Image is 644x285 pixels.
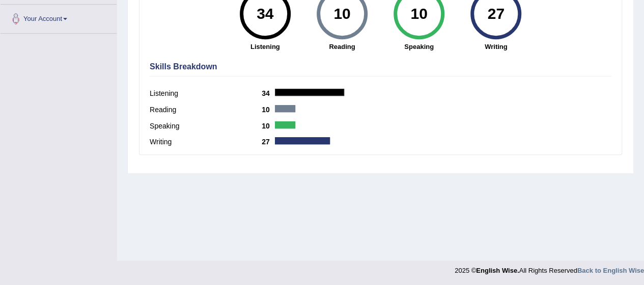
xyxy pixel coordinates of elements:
[150,105,262,115] label: Reading
[455,261,644,275] div: 2025 © All Rights Reserved
[476,267,519,274] strong: English Wise.
[262,89,275,97] b: 34
[309,42,375,51] strong: Reading
[577,267,644,274] a: Back to English Wise
[150,121,262,132] label: Speaking
[150,62,611,71] h4: Skills Breakdown
[150,137,262,147] label: Writing
[1,5,117,30] a: Your Account
[262,138,275,146] b: 27
[150,88,262,99] label: Listening
[385,42,452,51] strong: Speaking
[262,106,275,114] b: 10
[463,42,529,51] strong: Writing
[262,122,275,130] b: 10
[232,42,298,51] strong: Listening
